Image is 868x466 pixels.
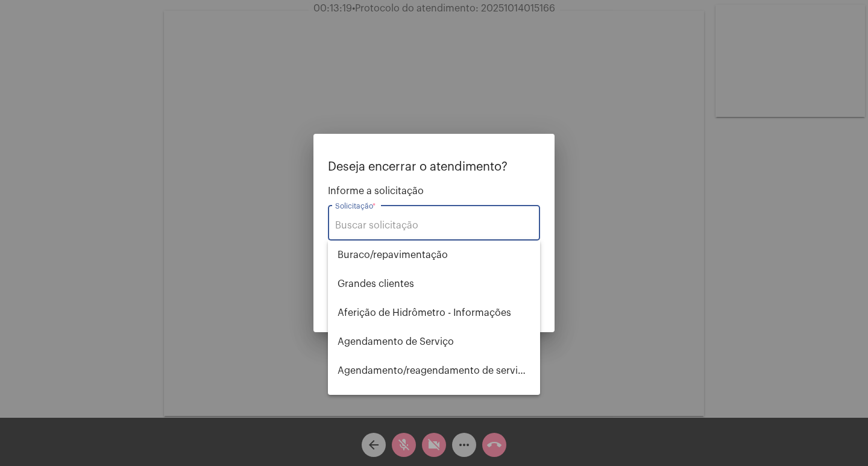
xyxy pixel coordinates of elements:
[338,356,530,385] span: Agendamento/reagendamento de serviços - informações
[338,241,530,269] span: ⁠Buraco/repavimentação
[338,269,530,298] span: ⁠Grandes clientes
[338,385,530,414] span: Alterar nome do usuário na fatura
[328,186,540,197] span: Informe a solicitação
[335,220,533,231] input: Buscar solicitação
[328,160,540,174] p: Deseja encerrar o atendimento?
[338,298,530,327] span: Aferição de Hidrômetro - Informações
[338,327,530,356] span: Agendamento de Serviço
